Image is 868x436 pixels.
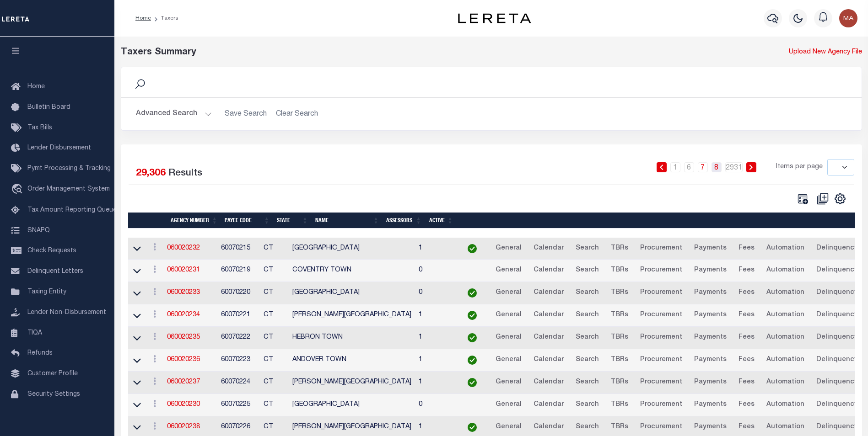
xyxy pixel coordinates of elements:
a: Payments [690,353,731,367]
a: General [491,353,526,367]
a: Calendar [529,263,568,278]
td: 0 [415,282,457,304]
a: TBRs [607,263,632,278]
td: HEBRON TOWN [289,327,415,349]
td: 0 [415,394,457,416]
td: 60070219 [217,260,260,282]
a: Fees [734,286,759,300]
td: 60070222 [217,327,260,349]
a: Search [571,286,603,300]
a: Automation [762,375,809,390]
td: 1 [415,372,457,394]
a: Fees [734,398,759,412]
td: CT [260,304,289,327]
span: 29,306 [136,169,166,178]
a: 060020232 [167,245,200,251]
span: Taxing Entity [27,289,66,295]
a: Search [571,330,603,345]
a: Automation [762,263,809,278]
th: &nbsp; [457,213,855,229]
a: Payments [690,420,731,435]
a: 060020238 [167,424,200,430]
a: Home [135,16,151,21]
a: Search [571,398,603,412]
td: [PERSON_NAME][GEOGRAPHIC_DATA] [289,372,415,394]
td: COVENTRY TOWN [289,260,415,282]
td: CT [260,372,289,394]
a: 6 [684,162,694,172]
td: 60070224 [217,372,260,394]
th: Assessors: activate to sort column ascending [383,213,425,229]
a: Fees [734,308,759,323]
img: check-icon-green.svg [468,244,477,253]
a: General [491,330,526,345]
a: Delinquency [812,330,862,345]
a: Delinquency [812,308,862,323]
a: Automation [762,398,809,412]
span: Lender Non-Disbursement [27,309,106,316]
a: Delinquency [812,420,862,435]
a: Search [571,375,603,390]
img: check-icon-green.svg [468,378,477,387]
a: TBRs [607,241,632,256]
a: Procurement [636,263,686,278]
td: 60070220 [217,282,260,304]
td: CT [260,394,289,416]
span: Customer Profile [27,371,78,377]
span: Tax Bills [27,125,52,131]
span: TIQA [27,330,42,336]
a: 1 [670,162,680,172]
a: Delinquency [812,398,862,412]
a: Calendar [529,398,568,412]
a: Delinquency [812,286,862,300]
a: Search [571,420,603,435]
a: TBRs [607,353,632,367]
a: Automation [762,330,809,345]
a: Calendar [529,375,568,390]
a: Fees [734,375,759,390]
a: Payments [690,398,731,412]
a: General [491,398,526,412]
span: Pymt Processing & Tracking [27,165,111,172]
a: Procurement [636,353,686,367]
a: General [491,375,526,390]
img: check-icon-green.svg [468,311,477,320]
a: Procurement [636,420,686,435]
td: 60070215 [217,238,260,260]
a: Automation [762,308,809,323]
a: 060020235 [167,334,200,340]
th: Agency Number: activate to sort column ascending [167,213,221,229]
td: 0 [415,260,457,282]
a: Delinquency [812,263,862,278]
a: Payments [690,241,731,256]
a: Search [571,263,603,278]
th: Name: activate to sort column ascending [312,213,383,229]
a: Fees [734,241,759,256]
img: check-icon-green.svg [468,333,477,342]
a: 060020234 [167,312,200,318]
a: Procurement [636,308,686,323]
a: Search [571,353,603,367]
a: 060020233 [167,289,200,296]
a: Fees [734,330,759,345]
td: [PERSON_NAME][GEOGRAPHIC_DATA] [289,304,415,327]
a: TBRs [607,330,632,345]
a: Payments [690,308,731,323]
i: travel_explore [11,184,26,196]
th: Payee Code: activate to sort column ascending [221,213,273,229]
td: 1 [415,238,457,260]
a: TBRs [607,308,632,323]
a: TBRs [607,420,632,435]
a: General [491,420,526,435]
th: Active: activate to sort column ascending [425,213,457,229]
span: Delinquent Letters [27,268,83,275]
span: Check Requests [27,248,76,254]
a: Payments [690,330,731,345]
span: Order Management System [27,186,110,192]
span: Tax Amount Reporting Queue [27,207,117,213]
a: TBRs [607,398,632,412]
label: Results [168,166,202,181]
a: 2931 [725,162,743,172]
a: Payments [690,263,731,278]
span: Refunds [27,350,53,356]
